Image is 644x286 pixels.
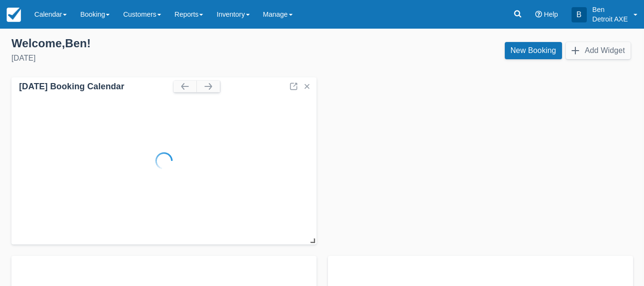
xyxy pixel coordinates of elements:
[593,14,628,24] p: Detroit AXE
[593,5,628,14] p: Ben
[572,7,587,22] div: B
[11,36,315,51] div: Welcome , Ben !
[11,53,315,64] div: [DATE]
[544,11,558,18] span: Help
[505,42,562,59] a: New Booking
[566,42,631,59] button: Add Widget
[535,11,542,18] i: Help
[7,8,21,22] img: checkfront-main-nav-mini-logo.png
